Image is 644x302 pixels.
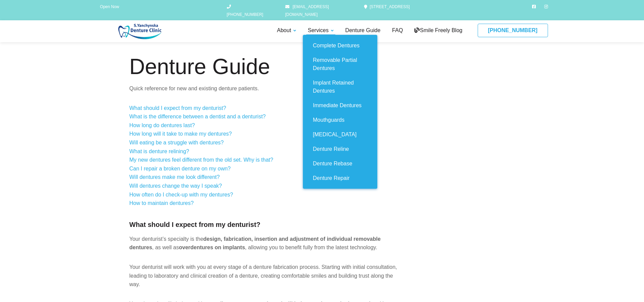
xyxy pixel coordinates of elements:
h1: Denture Guide [129,56,400,77]
a: [EMAIL_ADDRESS][DOMAIN_NAME] [285,3,350,19]
span: Open Now [100,4,119,9]
a: What is denture relining? [129,148,189,154]
a: Implant Retained Dentures [308,75,372,98]
a: Smile Freely Blog [413,26,464,35]
a: [MEDICAL_DATA] [308,127,372,142]
a: How long will it take to make my dentures? [129,131,232,137]
a: Removable Partial Dentures [308,53,372,75]
a: Denture Reline [308,142,372,156]
p: Your denturist’s specialty is the , as well as , allowing you to benefit fully from the latest te... [129,235,400,252]
a: What is the difference between a dentist and a denturist? [129,114,266,119]
a: Will dentures change the way I speak? [129,183,222,189]
a: Complete Dentures [308,38,372,53]
a: Services [306,26,335,35]
strong: overdentures on implants [179,245,245,250]
a: About [275,26,298,35]
p: Your denturist will work with you at every stage of a denture fabrication process. Starting with ... [129,263,400,289]
img: S Yanchynska Denture Care Centre [96,24,187,39]
a: FAQ [390,26,405,35]
a: Will dentures make me look different? [129,174,220,180]
a: [PHONE_NUMBER] [227,3,267,19]
a: Mouthguards [308,113,372,127]
a: My new dentures feel different from the old set. Why is that? [129,157,273,163]
a: Will eating be a struggle with dentures? [129,140,224,145]
a: Immediate Dentures [308,98,372,113]
strong: design, fabrication, insertion and adjustment of individual removable dentures [129,236,381,251]
a: Denture Guide [343,26,382,35]
a: [PHONE_NUMBER] [478,24,548,37]
a: Denture Rebase [308,156,372,171]
a: How long do dentures last? [129,122,195,128]
a: [STREET_ADDRESS] [364,4,410,9]
p: Quick reference for new and existing denture patients. [129,84,400,93]
a: How often do I check-up with my dentures? [129,192,233,198]
h5: What should I expect from my denturist? [129,221,400,228]
a: Denture Repair [308,171,372,185]
a: Can I repair a broken denture on my own? [129,166,231,171]
a: What should I expect from my denturist? [129,105,226,111]
a: How to maintain dentures? [129,200,194,206]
